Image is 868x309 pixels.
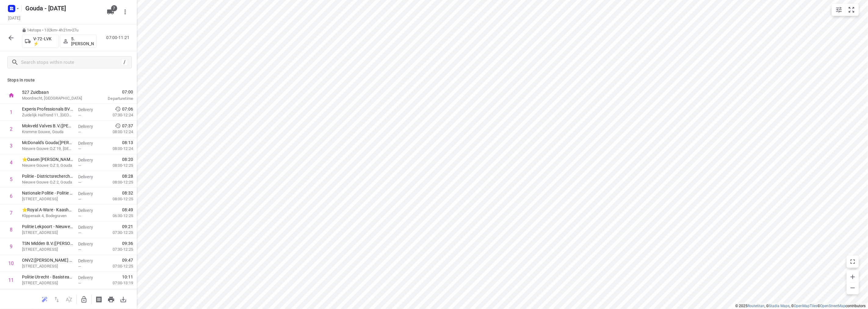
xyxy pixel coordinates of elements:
[22,112,73,118] p: Zuidelijk Halfrond 11, [GEOGRAPHIC_DATA]
[93,89,133,95] span: 07:00
[22,129,73,135] p: Kromme Gouwe, Gouda
[22,240,73,246] p: TSN Midden B.V.(Dune van den Broer)
[122,123,133,129] span: 07:37
[103,129,133,135] p: 08:00-12:24
[122,274,133,280] span: 10:11
[78,274,101,281] p: Delivery
[119,6,131,18] button: More
[22,140,73,146] p: McDonald's Gouda(Brenda Bennis)
[122,257,133,263] span: 09:47
[78,163,81,168] span: —
[78,157,101,163] p: Delivery
[10,160,13,165] div: 4
[103,246,133,253] p: 07:30-12:25
[23,3,102,13] h5: Rename
[10,227,13,233] div: 8
[105,296,117,302] span: Print route
[10,244,13,249] div: 9
[769,304,790,308] a: Stadia Maps
[122,156,133,162] span: 08:20
[33,36,56,46] p: V-72-LVK ⚡
[22,207,73,213] p: ⭐Royal A-Ware - Kaashandel Noordhoek V.O.F.(Rogier Martens)
[9,277,14,283] div: 11
[10,193,13,199] div: 6
[5,14,23,21] h5: Project date
[117,296,129,302] span: Download route
[38,296,51,302] span: Reoptimize route
[10,109,13,115] div: 1
[103,162,133,169] p: 08:00-12:25
[51,296,63,302] span: Reverse route
[78,180,81,185] span: —
[111,5,117,11] span: 7
[115,106,121,112] svg: Early
[22,224,73,230] p: Politie Lekpoort - Nieuwegein - Schakelstede(Vanessa Wolf - Langerak)
[93,96,133,102] p: Departure time
[22,35,59,48] button: V-72-LVK ⚡
[78,207,101,213] p: Delivery
[22,246,73,253] p: [STREET_ADDRESS]
[78,107,101,113] p: Delivery
[10,176,13,182] div: 5
[78,264,81,269] span: —
[103,280,133,286] p: 07:00-13:19
[22,95,85,101] p: Moordrecht, [GEOGRAPHIC_DATA]
[107,35,132,41] p: 07:00-11:21
[9,260,14,266] div: 10
[22,230,73,236] p: Schakelstede 75, Nieuwegein
[72,28,78,32] span: 27u
[832,4,859,16] div: small contained button group
[78,197,81,202] span: —
[121,59,128,66] div: /
[71,36,94,46] p: 5. [PERSON_NAME]
[78,214,81,218] span: —
[71,28,72,32] span: •
[7,77,129,83] p: Stops in route
[78,258,101,264] p: Delivery
[122,140,133,146] span: 08:13
[115,123,121,129] svg: Early
[103,263,133,269] p: 07:00-12:25
[78,231,81,235] span: —
[78,147,81,151] span: —
[122,224,133,230] span: 09:21
[78,241,101,247] p: Delivery
[747,304,765,308] a: Routetitan
[845,4,858,16] button: Fit zoom
[22,190,73,196] p: Nationale Politie - Politie Gouda(Miranda Peterse)
[122,190,133,196] span: 08:32
[78,130,81,134] span: —
[103,230,133,236] p: 07:30-12:25
[22,156,73,162] p: ⭐Oasen [PERSON_NAME]([PERSON_NAME])
[22,280,73,286] p: [STREET_ADDRESS]
[833,4,845,16] button: Map settings
[22,27,96,33] p: 14 stops • 132km • 4h21m
[78,140,101,146] p: Delivery
[103,179,133,185] p: 08:00-12:25
[122,240,133,246] span: 09:36
[63,296,75,302] span: Sort by time window
[22,173,73,179] p: Politie - Districtsrecherche(Geja Meintjens)
[10,126,13,132] div: 2
[22,179,73,185] p: Nieuwe Gouwe O.Z 2, Gouda
[103,112,133,118] p: 07:30-12:24
[22,89,85,95] p: 527 Zuidbaan
[22,146,73,152] p: Nieuwe Gouwe O.Z 19, Gouda
[60,35,96,48] button: 5. [PERSON_NAME]
[78,224,101,230] p: Delivery
[103,196,133,202] p: 08:00-12:25
[21,58,121,67] input: Search stops within route
[104,6,117,18] button: 7
[103,213,133,219] p: 06:30-12:25
[10,143,13,149] div: 3
[122,106,133,112] span: 07:06
[78,123,101,129] p: Delivery
[78,293,90,306] button: Unlock route
[78,247,81,252] span: —
[78,191,101,197] p: Delivery
[22,162,73,169] p: Nieuwe Gouwe O.Z 3, Gouda
[22,123,73,129] p: Mokveld Valves B.V.([PERSON_NAME])
[794,304,817,308] a: OpenMapTiles
[78,281,81,285] span: —
[22,106,73,112] p: Experis Professionals BV - Gouda([PERSON_NAME])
